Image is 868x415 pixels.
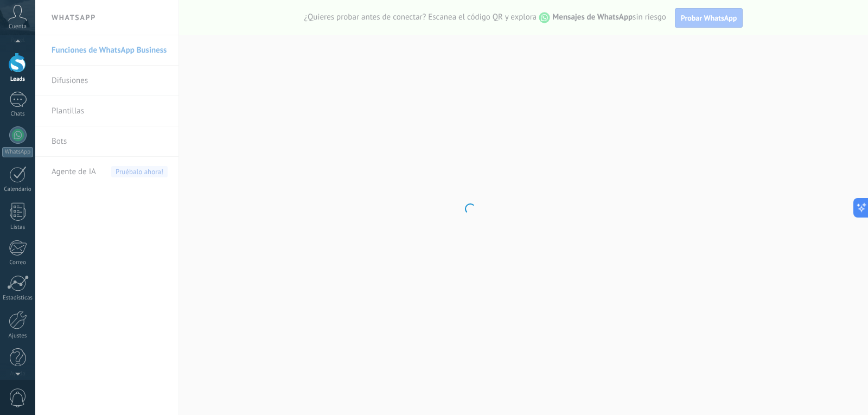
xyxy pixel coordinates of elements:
div: Estadísticas [2,295,34,302]
div: Leads [2,76,34,83]
div: Listas [2,224,34,231]
div: Correo [2,259,34,266]
div: WhatsApp [2,147,33,157]
div: Ajustes [2,333,34,340]
span: Cuenta [9,23,27,30]
div: Calendario [2,186,34,193]
div: Chats [2,111,34,118]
